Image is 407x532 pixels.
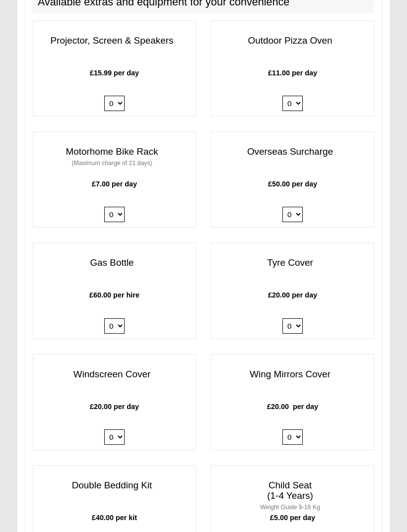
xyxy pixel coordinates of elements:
b: £5.00 per day [270,514,315,522]
h3: Projector, Screen & Speakers [33,31,196,51]
b: £20.00 per day [267,403,318,411]
h3: Tyre Cover [211,253,374,273]
h3: Motorhome Bike Rack [33,142,196,173]
b: £15.99 per day [90,69,139,77]
h3: Double Bedding Kit [33,475,196,496]
b: £60.00 per hire [89,291,139,299]
b: £50.00 per day [268,180,317,188]
h3: Gas Bottle [33,253,196,273]
b: £20.00 per day [90,403,139,411]
b: £40.00 per kit [92,514,137,522]
h3: Wing Mirrors Cover [211,364,374,385]
h3: Overseas Surcharge [211,142,374,162]
b: £20.00 per day [268,291,317,299]
h3: Child Seat (1-4 Years) [211,475,374,516]
small: Weight Guide 9-18 Kg [260,504,320,511]
small: (Maximum charge of 21 days) [71,160,152,167]
h3: Outdoor Pizza Oven [211,31,374,51]
b: £7.00 per day [92,180,137,188]
b: £11.00 per day [268,69,317,77]
h3: Windscreen Cover [33,364,196,385]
